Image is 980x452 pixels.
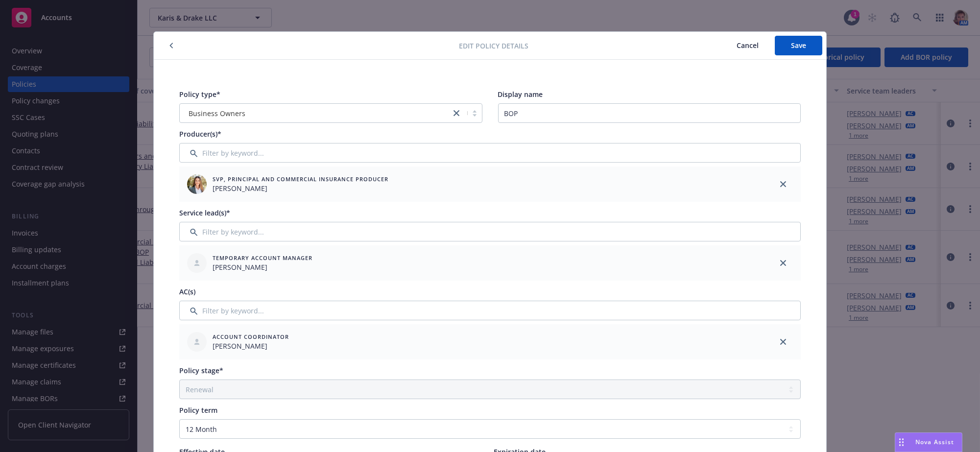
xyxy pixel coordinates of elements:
span: [PERSON_NAME] [213,341,289,351]
a: close [451,107,462,119]
a: close [777,336,789,348]
input: Filter by keyword... [179,143,801,163]
span: Policy type* [179,90,220,99]
span: AC(s) [179,287,195,296]
span: [PERSON_NAME] [213,183,388,193]
div: Drag to move [895,433,908,452]
span: Producer(s)* [179,129,221,139]
span: [PERSON_NAME] [213,262,312,272]
span: Business Owners [189,108,245,119]
a: close [777,257,789,269]
a: close [777,178,789,190]
span: Nova Assist [915,438,954,446]
span: Temporary Account Manager [213,254,312,262]
span: Display name [498,90,543,99]
img: employee photo [187,174,207,194]
span: Account Coordinator [213,333,289,341]
span: Edit policy details [459,41,529,51]
button: Cancel [720,36,775,55]
span: Save [791,41,806,50]
button: Save [775,36,822,55]
span: Business Owners [185,108,446,119]
span: Service lead(s)* [179,208,230,217]
input: Filter by keyword... [179,222,801,241]
span: Policy stage* [179,366,223,375]
input: Filter by keyword... [179,301,801,320]
span: Cancel [737,41,759,50]
span: Policy term [179,405,217,415]
button: Nova Assist [895,432,962,452]
span: SVP, Principal and Commercial Insurance Producer [213,175,388,183]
